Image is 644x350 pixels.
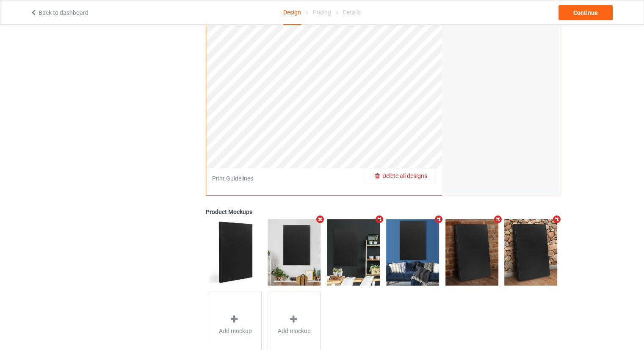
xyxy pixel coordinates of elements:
[206,208,561,216] div: Product Mockups
[278,326,311,335] span: Add mockup
[504,219,557,285] img: regular.jpg
[268,219,321,285] img: regular.jpg
[219,326,252,335] span: Add mockup
[315,215,326,224] i: Remove mockup
[445,219,498,285] img: regular.jpg
[327,219,380,285] img: regular.jpg
[386,219,439,285] img: regular.jpg
[209,219,262,285] img: regular.jpg
[283,0,301,25] div: Design
[433,215,444,224] i: Remove mockup
[552,215,562,224] i: Remove mockup
[374,215,385,224] i: Remove mockup
[30,9,88,16] a: Back to dashboard
[558,5,613,20] div: Continue
[313,0,331,24] div: Pricing
[343,0,361,24] div: Details
[212,174,253,183] div: Print Guidelines
[492,215,503,224] i: Remove mockup
[382,172,427,179] span: Delete all designs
